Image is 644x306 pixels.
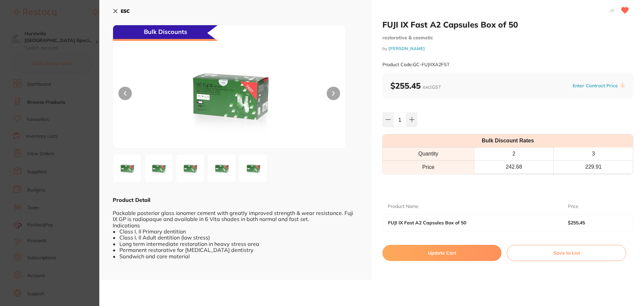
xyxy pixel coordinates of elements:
[474,147,554,161] th: 2
[390,81,441,91] b: $255.45
[113,196,150,203] b: Product Detail
[554,147,633,161] th: 3
[113,5,130,17] button: ESC
[383,161,474,174] td: Price
[388,220,550,225] b: FUJI IX Fast A2 Capsules Box of 50
[388,46,425,51] a: [PERSON_NAME]
[121,8,130,14] b: ESC
[383,147,474,161] th: Quantity
[241,156,265,180] img: WEEyRlNUXzUuanBn
[382,46,633,51] small: by
[568,203,579,210] p: Price
[571,83,620,89] button: Enter Contract Price
[474,161,554,174] th: 242.68
[383,134,633,147] th: Bulk Discount Rates
[382,62,449,68] small: Product Code: GC-FUJIIXA2FST
[113,204,358,259] div: Packable posterior glass ionomer cement with greatly improved strength & wear resistance. Fuji IX...
[382,245,501,261] button: Update Cart
[115,156,139,180] img: WEEyRlNULmpwZw
[507,245,626,261] button: Save to List
[160,42,299,148] img: WEEyRlNULmpwZw
[147,156,171,180] img: WEEyRlNUXzIuanBn
[554,161,633,174] th: 229.91
[568,220,622,225] b: $255.45
[423,84,441,90] span: excl. GST
[178,156,202,180] img: WEEyRlNUXzMuanBn
[210,156,234,180] img: WEEyRlNUXzQuanBn
[382,35,633,41] small: restorative & cosmetic
[388,203,419,210] p: Product Name
[113,25,218,41] div: Bulk Discounts
[620,83,625,88] label: i
[382,19,633,30] h2: FUJI IX Fast A2 Capsules Box of 50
